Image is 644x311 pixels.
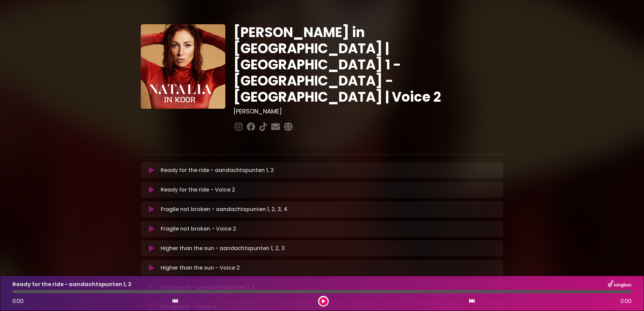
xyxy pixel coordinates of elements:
h1: [PERSON_NAME] in [GEOGRAPHIC_DATA] | [GEOGRAPHIC_DATA] 1 - [GEOGRAPHIC_DATA] - [GEOGRAPHIC_DATA] ... [233,24,503,105]
p: Ready for the ride - Voice 2 [161,186,235,194]
img: YTVS25JmS9CLUqXqkEhs [141,24,225,109]
span: 0:00 [12,297,24,305]
h3: [PERSON_NAME] [233,108,503,115]
p: Higher than the sun - Voice 2 [161,264,240,272]
p: Ready for the ride - aandachtspunten 1, 2 [12,280,131,288]
img: songbox-logo-white.png [608,280,632,289]
p: Fragile not broken - Voice 2 [161,225,236,233]
p: Fragile not broken - aandachtspunten 1, 2, 3, 4 [161,205,287,213]
span: 0:00 [620,297,632,305]
p: Higher than the sun - aandachtspunten 1, 2, 3 [161,244,285,252]
p: Ready for the ride - aandachtspunten 1, 2 [161,166,274,174]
